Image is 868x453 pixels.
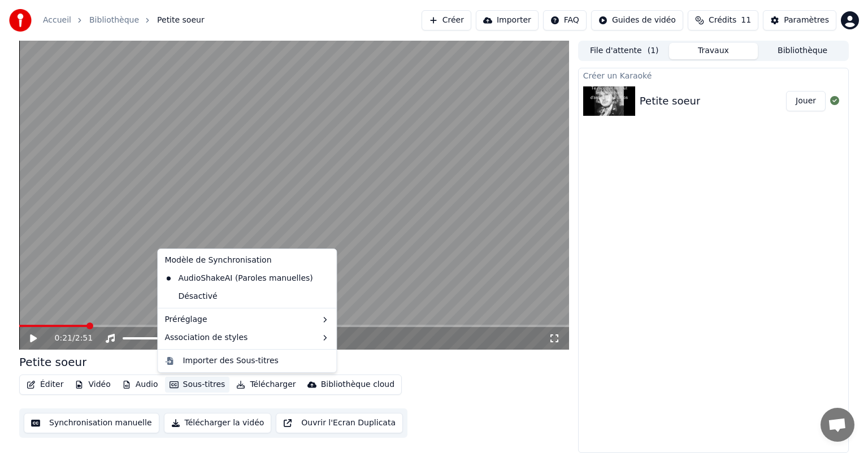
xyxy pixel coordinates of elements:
span: 2:51 [75,333,93,344]
button: Créer [422,10,471,31]
button: Vidéo [70,377,115,393]
span: ( 1 ) [648,45,659,56]
a: Bibliothèque [89,15,139,26]
button: FAQ [543,10,587,31]
div: / [55,333,82,344]
button: Audio [118,377,163,393]
div: Importer des Sous-titres [183,355,278,367]
div: Désactivé [160,288,334,306]
button: Télécharger la vidéo [164,413,272,433]
button: Crédits11 [688,10,758,31]
div: Association de styles [160,329,334,347]
div: Paramètres [784,15,829,26]
button: Jouer [786,91,826,111]
div: Créer un Karaoké [579,68,848,82]
button: Sous-titres [165,377,230,393]
span: 0:21 [55,333,72,344]
button: Travaux [669,43,758,59]
button: Synchronisation manuelle [24,413,159,433]
div: AudioShakeAI (Paroles manuelles) [160,269,317,288]
nav: breadcrumb [43,15,205,26]
button: Paramètres [763,10,836,31]
button: Bibliothèque [758,43,847,59]
div: Préréglage [160,311,334,329]
div: Bibliothèque cloud [321,379,394,390]
button: Ouvrir l'Ecran Duplicata [276,413,403,433]
img: youka [9,9,32,32]
div: Ouvrir le chat [821,408,854,442]
span: Petite soeur [157,15,205,26]
a: Accueil [43,15,71,26]
span: Crédits [709,15,736,26]
button: Importer [476,10,539,31]
span: 11 [741,15,751,26]
button: Télécharger [232,377,300,393]
div: Petite soeur [19,354,86,370]
button: File d'attente [580,43,669,59]
div: Petite soeur [640,93,700,109]
button: Guides de vidéo [591,10,683,31]
div: Modèle de Synchronisation [160,251,334,269]
button: Éditer [22,377,68,393]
